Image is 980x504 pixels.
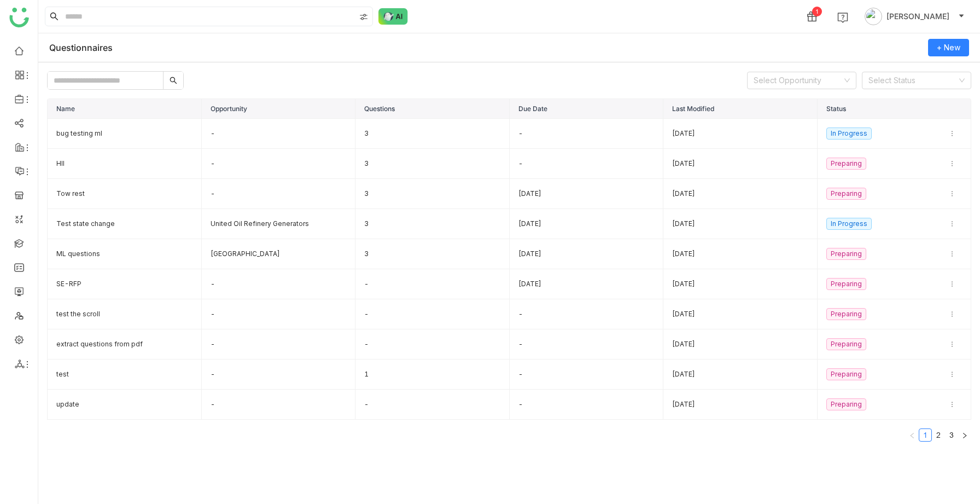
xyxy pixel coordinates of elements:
[355,360,510,390] td: 1
[48,329,202,360] td: extract questions from pdf
[937,42,960,54] span: + New
[672,219,808,229] div: [DATE]
[202,209,356,239] td: United Oil Refinery Generators
[355,239,510,269] td: 3
[355,390,510,420] td: -
[49,42,113,53] div: Questionnaires
[510,239,664,269] td: [DATE]
[48,360,202,390] td: test
[663,99,818,119] th: Last Modified
[826,218,872,230] nz-tag: In Progress
[826,308,866,320] nz-tag: Preparing
[672,339,808,350] div: [DATE]
[932,429,944,441] a: 2
[202,329,356,360] td: -
[672,129,808,139] div: [DATE]
[202,360,356,390] td: -
[202,149,356,179] td: -
[202,299,356,329] td: -
[48,239,202,269] td: ML questions
[826,248,866,260] nz-tag: Preparing
[355,119,510,149] td: 3
[945,428,958,442] li: 3
[510,299,664,329] td: -
[510,390,664,420] td: -
[202,239,356,269] td: [GEOGRAPHIC_DATA]
[510,119,664,149] td: -
[826,128,872,140] nz-tag: In Progress
[355,209,510,239] td: 3
[202,119,356,149] td: -
[510,360,664,390] td: -
[672,249,808,259] div: [DATE]
[355,149,510,179] td: 3
[48,209,202,239] td: Test state change
[48,119,202,149] td: bug testing ml
[818,99,972,119] th: Status
[672,189,808,199] div: [DATE]
[958,428,971,442] button: Next Page
[48,390,202,420] td: update
[202,390,356,420] td: -
[48,299,202,329] td: test the scroll
[48,99,202,119] th: Name
[48,179,202,209] td: Tow rest
[826,188,866,200] nz-tag: Preparing
[202,99,356,119] th: Opportunity
[510,209,664,239] td: [DATE]
[355,99,510,119] th: Questions
[672,399,808,410] div: [DATE]
[48,269,202,299] td: SE-RFP
[826,368,866,380] nz-tag: Preparing
[672,309,808,320] div: [DATE]
[355,299,510,329] td: -
[672,369,808,380] div: [DATE]
[202,179,356,209] td: -
[510,149,664,179] td: -
[906,428,919,442] button: Previous Page
[510,99,664,119] th: Due Date
[932,428,945,442] li: 2
[865,8,882,25] img: avatar
[928,39,969,56] button: + New
[837,12,848,23] img: help.svg
[510,269,664,299] td: [DATE]
[355,179,510,209] td: 3
[812,7,822,16] div: 1
[826,158,866,170] nz-tag: Preparing
[672,279,808,289] div: [DATE]
[672,159,808,169] div: [DATE]
[355,329,510,360] td: -
[826,338,866,350] nz-tag: Preparing
[826,398,866,410] nz-tag: Preparing
[946,429,958,441] a: 3
[378,8,408,25] img: ask-buddy-normal.svg
[510,179,664,209] td: [DATE]
[9,8,29,27] img: logo
[826,278,866,290] nz-tag: Preparing
[202,269,356,299] td: -
[510,329,664,360] td: -
[48,149,202,179] td: HII
[862,8,967,25] button: [PERSON_NAME]
[359,13,368,21] img: search-type.svg
[355,269,510,299] td: -
[886,10,949,22] span: [PERSON_NAME]
[919,429,931,441] a: 1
